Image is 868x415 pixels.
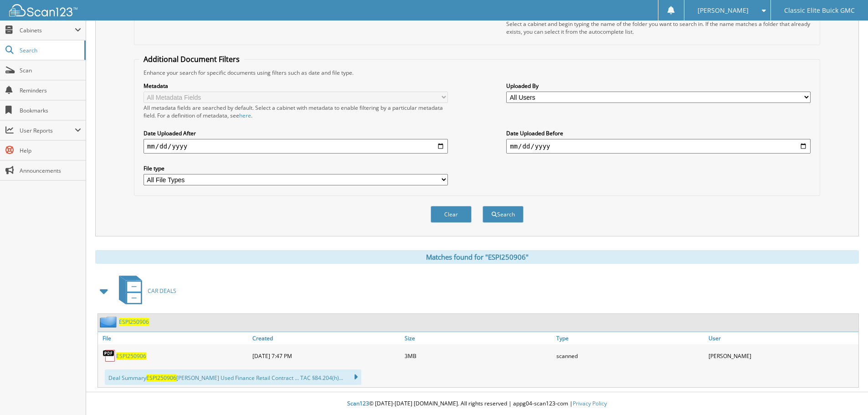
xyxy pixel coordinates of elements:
legend: Additional Document Filters [139,54,244,64]
div: [DATE] 7:47 PM [250,347,402,365]
span: Classic Elite Buick GMC [784,8,855,13]
a: Type [554,332,706,344]
iframe: Chat Widget [822,371,868,415]
div: Select a cabinet and begin typing the name of the folder you want to search in. If the name match... [506,20,811,36]
span: Help [20,147,81,154]
label: Date Uploaded After [144,129,448,137]
a: Privacy Policy [573,400,607,407]
a: CAR DEALS [113,273,176,309]
span: [PERSON_NAME] [698,8,749,13]
img: PDF.png [103,349,116,363]
label: File type [144,164,448,172]
span: Bookmarks [20,107,81,114]
img: folder2.png [100,316,119,328]
a: ESPI250906 [119,318,149,326]
div: © [DATE]-[DATE] [DOMAIN_NAME]. All rights reserved | appg04-scan123-com | [86,393,868,415]
a: File [98,332,250,344]
input: start [144,139,448,154]
span: Scan123 [347,400,369,407]
span: User Reports [20,127,75,134]
input: end [506,139,811,154]
span: ESPI250906 [146,374,176,382]
a: Size [402,332,555,344]
div: Deal Summary [PERSON_NAME] Used Finance Retail Contract ... TAC §84.204(h)... [105,369,361,385]
div: 3MB [402,347,555,365]
a: here [239,112,251,119]
div: All metadata fields are searched by default. Select a cabinet with metadata to enable filtering b... [144,104,448,119]
span: Search [20,46,80,54]
a: Created [250,332,402,344]
a: ESPI250906 [116,352,146,360]
span: Announcements [20,167,81,174]
button: Search [483,206,524,223]
button: Clear [431,206,472,223]
span: Cabinets [20,26,75,34]
div: Enhance your search for specific documents using filters such as date and file type. [139,69,815,77]
label: Uploaded By [506,82,811,90]
label: Metadata [144,82,448,90]
a: User [706,332,858,344]
img: scan123-logo-white.svg [9,4,77,16]
div: [PERSON_NAME] [706,347,858,365]
span: Reminders [20,87,81,94]
div: scanned [554,347,706,365]
label: Date Uploaded Before [506,129,811,137]
span: Scan [20,67,81,74]
span: CAR DEALS [148,287,176,295]
div: Matches found for "ESPI250906" [95,250,859,264]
